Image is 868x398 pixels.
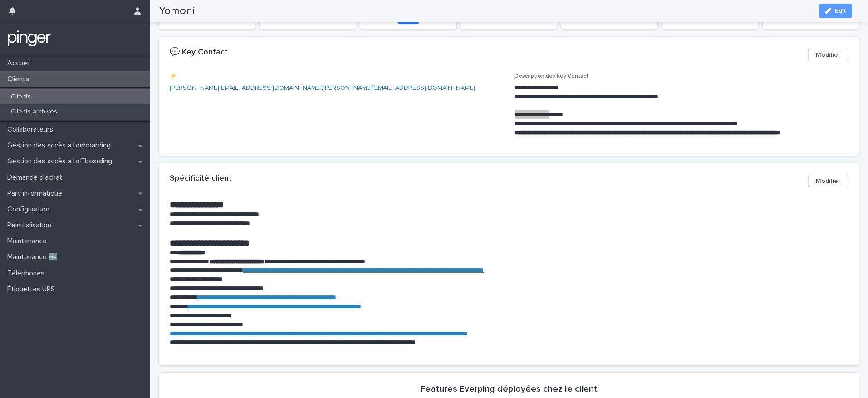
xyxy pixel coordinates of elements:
span: Modifier [816,50,840,59]
p: Accueil [4,59,37,68]
p: Demande d'achat [4,173,69,182]
p: Maintenance 🆕 [4,253,65,261]
p: Gestion des accès à l’offboarding [4,157,119,166]
p: Clients [4,75,36,84]
button: Modifier [808,174,848,188]
p: Réinitialisation [4,221,59,230]
p: , [170,84,504,93]
p: Clients archivés [4,108,64,116]
h2: Features Everping déployées chez le client [420,383,598,394]
p: Collaborateurs [4,125,60,134]
p: Téléphones [4,269,52,278]
span: Edit [835,8,846,14]
a: [PERSON_NAME][EMAIL_ADDRESS][DOMAIN_NAME] [170,85,322,91]
h2: Yomoni [159,5,195,18]
p: Clients [4,93,38,101]
span: Description des Key Contact [515,74,588,79]
button: Modifier [808,48,848,62]
span: Modifier [816,177,840,186]
p: Gestion des accès à l’onboarding [4,141,118,150]
h2: Spécificité client [170,174,232,184]
p: Configuration [4,205,57,214]
a: [PERSON_NAME][EMAIL_ADDRESS][DOMAIN_NAME] [323,85,475,91]
p: Étiquettes UPS [4,285,62,294]
button: Edit [819,4,852,18]
span: ⚡️ [170,74,177,79]
p: Maintenance [4,237,54,246]
p: Parc informatique [4,189,69,198]
h2: 💬 Key Contact [170,48,228,58]
img: mTgBEunGTSyRkCgitkcU [7,29,51,48]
